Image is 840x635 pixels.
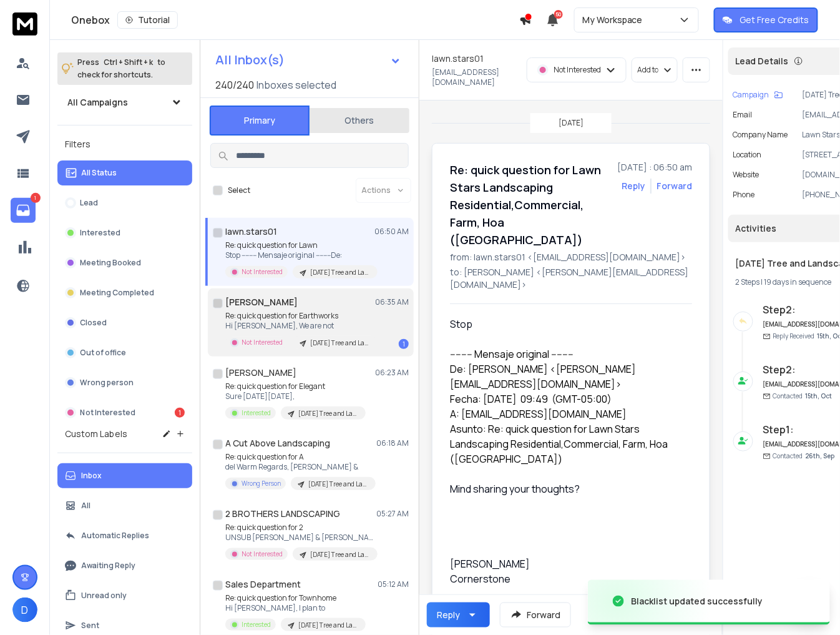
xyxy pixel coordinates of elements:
p: Sent [81,621,99,631]
h1: [PERSON_NAME] [225,296,298,308]
button: Interested [57,220,192,245]
button: Automatic Replies [57,523,192,548]
p: Meeting Completed [80,288,154,298]
p: Contacted [773,391,833,401]
p: Contacted [773,451,835,461]
button: Reply [427,603,490,628]
label: Select [228,185,250,195]
p: Meeting Booked [80,258,141,268]
h3: Inboxes selected [256,77,336,92]
h1: Sales Department [225,578,301,591]
span: 50 [554,10,563,19]
p: Not Interested [242,267,283,277]
p: 06:18 AM [376,438,409,448]
p: Lead [80,198,98,208]
span: 26th, Sep [806,451,835,460]
h1: All Campaigns [67,96,128,109]
span: 15th, Oct [806,391,833,400]
p: del Warm Regards, [PERSON_NAME] & [225,462,375,472]
div: Forward [657,180,692,192]
h1: Re: quick question for Lawn Stars Landscaping Residential,Commercial, Farm, Hoa ([GEOGRAPHIC_DATA]) [450,161,610,249]
p: [DATE] : 06:50 am [617,161,692,174]
p: Interested [242,408,271,418]
button: All Status [57,160,192,185]
button: Wrong person [57,370,192,395]
p: Press to check for shortcuts. [77,56,165,81]
p: Company Name [733,130,788,140]
p: 06:23 AM [375,368,409,378]
button: Lead [57,190,192,215]
div: Asunto: Re: quick question for Lawn Stars Landscaping Residential,Commercial, Farm, Hoa ([GEOGRAP... [450,421,682,466]
p: UNSUB [PERSON_NAME] & [PERSON_NAME] [225,533,375,543]
p: Hi [PERSON_NAME], We are not [225,321,375,331]
div: Blacklist updated successfully [632,595,763,608]
p: Re: quick question for Lawn [225,240,375,250]
p: Add to [637,65,658,75]
h1: All Inbox(s) [215,54,285,66]
p: 06:35 AM [375,297,409,307]
button: Out of office [57,340,192,365]
p: [DATE] Tree and Landscaping [310,550,370,559]
button: Unread only [57,583,192,608]
p: [DATE] Tree and Landscaping [298,409,358,418]
p: 05:12 AM [378,579,409,589]
p: to: [PERSON_NAME] <[PERSON_NAME][EMAIL_ADDRESS][DOMAIN_NAME]> [450,266,692,291]
p: Re: quick question for A [225,452,375,462]
button: Closed [57,310,192,335]
p: Get Free Credits [740,14,809,26]
button: Others [310,107,409,134]
div: 1 [175,408,185,418]
p: Interested [242,620,271,629]
h1: A Cut Above Landscaping [225,437,330,450]
p: 06:50 AM [374,227,409,237]
p: [DATE] Tree and Landscaping [298,621,358,630]
p: Re: quick question for 2 [225,523,375,533]
p: Phone [733,190,755,200]
button: Awaiting Reply [57,553,192,578]
button: Tutorial [117,11,178,29]
p: My Workspace [582,14,648,26]
div: -------- Mensaje original -------- [450,347,682,362]
p: Interested [80,228,120,238]
h3: Filters [57,135,192,153]
p: 1 [31,193,41,203]
span: Ctrl + Shift + k [102,55,155,69]
p: Unread only [81,591,127,601]
p: Wrong person [80,378,134,388]
h1: lawn.stars01 [225,225,277,238]
h3: Custom Labels [65,428,127,440]
p: [DATE] Tree and Landscaping [310,268,370,277]
p: [DATE] Tree and Landscaping [310,338,370,348]
p: Not Interested [80,408,135,418]
p: Email [733,110,753,120]
p: Automatic Replies [81,531,149,541]
span: 2 Steps [736,277,760,287]
div: Reply [437,609,460,621]
div: A: [EMAIL_ADDRESS][DOMAIN_NAME] [450,406,682,421]
p: Sure [DATE][DATE], [225,391,366,401]
p: Not Interested [242,549,283,559]
p: Awaiting Reply [81,561,135,571]
p: Not Interested [554,65,601,75]
p: Re: quick question for Elegant [225,381,366,391]
div: 1 [399,339,409,349]
button: D [12,598,37,623]
p: Re: quick question for Earthworks [225,311,375,321]
button: Meeting Completed [57,280,192,305]
p: Hi [PERSON_NAME], I plan to [225,603,366,613]
p: Closed [80,318,107,328]
p: 05:27 AM [376,509,409,519]
p: Inbox [81,471,102,481]
button: Get Free Credits [714,7,818,32]
p: All Status [81,168,117,178]
p: [EMAIL_ADDRESS][DOMAIN_NAME] [432,67,519,87]
p: Campaign [733,90,769,100]
button: Primary [210,106,310,135]
p: location [733,150,762,160]
button: All Campaigns [57,90,192,115]
div: Onebox [71,11,519,29]
button: Not Interested1 [57,400,192,425]
button: Reply [622,180,645,192]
